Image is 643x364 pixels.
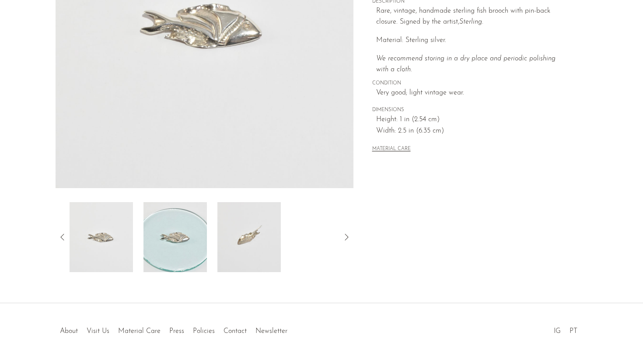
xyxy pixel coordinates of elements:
[554,328,561,335] a: IG
[87,328,109,335] a: Visit Us
[372,146,411,153] button: MATERIAL CARE
[224,328,247,335] a: Contact
[459,18,483,25] em: Sterling.
[372,106,569,114] span: DIMENSIONS
[56,321,292,337] ul: Quick links
[70,202,133,272] img: Sterling Fish Brooch
[549,321,582,337] ul: Social Medias
[376,87,569,99] span: Very good; light vintage wear.
[60,328,78,335] a: About
[376,6,569,28] p: Rare, vintage, handmade sterling fish brooch with pin-back closure. Signed by the artist,
[118,328,161,335] a: Material Care
[376,55,556,73] i: We recommend storing in a dry place and periodic polishing with a cloth.
[376,114,569,126] span: Height: 1 in (2.54 cm)
[376,126,569,137] span: Width: 2.5 in (6.35 cm)
[193,328,215,335] a: Policies
[143,202,207,272] img: Sterling Fish Brooch
[570,328,577,335] a: PT
[169,328,184,335] a: Press
[372,80,569,87] span: CONDITION
[217,202,281,272] img: Sterling Fish Brooch
[376,35,569,46] p: Material: Sterling silver.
